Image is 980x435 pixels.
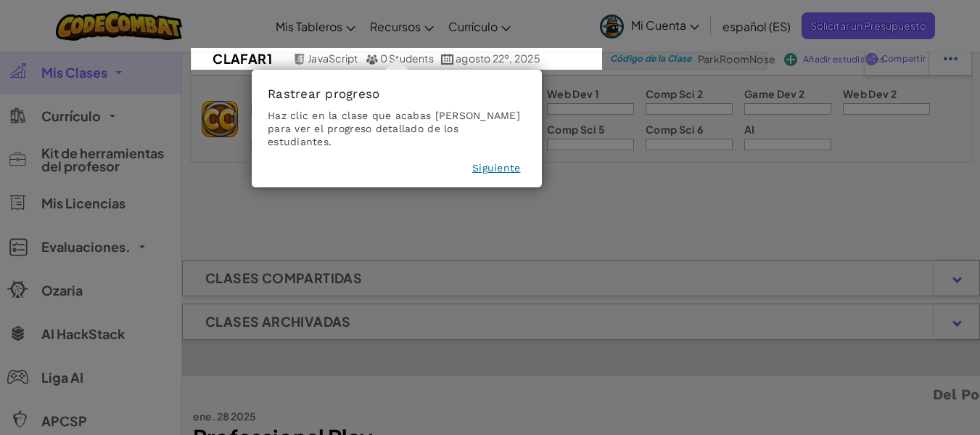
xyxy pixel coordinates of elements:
span: agosto 22º, 2025 [456,52,540,65]
span: 0 Students [380,52,434,65]
div: Haz clic en la clase que acabas [PERSON_NAME] para ver el progreso detallado de los estudiantes. [268,109,526,149]
h2: clafar1 [191,48,289,70]
span: JavaScript [308,52,358,65]
button: Siguiente [472,160,520,175]
img: javascript.png [293,54,306,65]
img: calendar.svg [441,54,454,65]
img: MultipleUsers.png [366,54,379,65]
a: clafar1 JavaScript 0 Students agosto 22º, 2025 [191,48,602,70]
h3: Rastrear progreso [268,86,526,102]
